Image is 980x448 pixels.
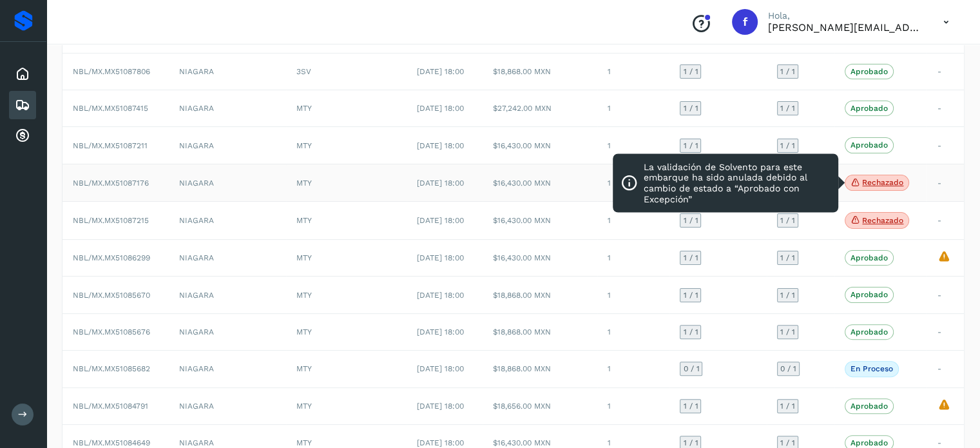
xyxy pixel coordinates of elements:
[780,291,795,299] span: 1 / 1
[73,327,150,336] span: NBL/MX.MX51085676
[483,202,597,240] td: $16,430.00 MXN
[417,104,464,113] span: [DATE] 18:00
[169,240,286,277] td: NIAGARA
[780,68,795,75] span: 1 / 1
[296,253,312,262] span: MTY
[9,60,36,88] div: Inicio
[683,217,698,224] span: 1 / 1
[73,402,148,411] span: NBL/MX.MX51084791
[417,291,464,300] span: [DATE] 18:00
[483,127,597,164] td: $16,430.00 MXN
[169,313,286,350] td: NIAGARA
[683,291,698,299] span: 1 / 1
[862,178,903,187] p: Rechazado
[927,90,964,127] td: -
[417,402,464,411] span: [DATE] 18:00
[850,253,888,262] p: Aprobado
[780,104,795,112] span: 1 / 1
[780,142,795,150] span: 1 / 1
[483,240,597,277] td: $16,430.00 MXN
[169,53,286,90] td: NIAGARA
[296,291,312,300] span: MTY
[73,104,148,113] span: NBL/MX.MX51087415
[296,179,312,188] span: MTY
[296,141,312,150] span: MTY
[73,291,150,300] span: NBL/MX.MX51085670
[483,90,597,127] td: $27,242.00 MXN
[597,53,670,90] td: 1
[9,91,36,119] div: Embarques
[597,351,670,387] td: 1
[780,328,795,336] span: 1 / 1
[296,67,311,76] span: 3SV
[296,104,312,113] span: MTY
[927,127,964,164] td: -
[483,351,597,387] td: $18,868.00 MXN
[927,313,964,350] td: -
[780,254,795,262] span: 1 / 1
[169,202,286,240] td: NIAGARA
[927,351,964,387] td: -
[296,327,312,336] span: MTY
[780,365,796,373] span: 0 / 1
[296,364,312,373] span: MTY
[73,438,150,447] span: NBL/MX.MX51084649
[780,439,795,447] span: 1 / 1
[169,127,286,164] td: NIAGARA
[768,10,923,21] p: Hola,
[417,438,464,447] span: [DATE] 18:00
[73,364,150,373] span: NBL/MX.MX51085682
[417,364,464,373] span: [DATE] 18:00
[296,216,312,225] span: MTY
[850,67,888,76] p: Aprobado
[483,164,597,202] td: $16,430.00 MXN
[850,402,888,411] p: Aprobado
[927,277,964,313] td: -
[850,141,888,150] p: Aprobado
[417,253,464,262] span: [DATE] 18:00
[483,277,597,313] td: $18,868.00 MXN
[73,253,150,262] span: NBL/MX.MX51086299
[483,313,597,350] td: $18,868.00 MXN
[850,104,888,113] p: Aprobado
[483,53,597,90] td: $18,868.00 MXN
[597,313,670,350] td: 1
[417,179,464,188] span: [DATE] 18:00
[683,402,698,410] span: 1 / 1
[73,216,149,225] span: NBL/MX.MX51087215
[780,217,795,224] span: 1 / 1
[927,202,964,240] td: -
[483,387,597,424] td: $18,656.00 MXN
[417,67,464,76] span: [DATE] 18:00
[169,351,286,387] td: NIAGARA
[683,142,698,150] span: 1 / 1
[73,141,148,150] span: NBL/MX.MX51087211
[597,90,670,127] td: 1
[850,327,888,336] p: Aprobado
[169,164,286,202] td: NIAGARA
[597,387,670,424] td: 1
[597,202,670,240] td: 1
[683,439,698,447] span: 1 / 1
[862,216,903,225] p: Rechazado
[927,53,964,90] td: -
[597,164,670,202] td: 1
[417,327,464,336] span: [DATE] 18:00
[927,164,964,202] td: -
[169,90,286,127] td: NIAGARA
[9,122,36,150] div: Cuentas por cobrar
[73,179,149,188] span: NBL/MX.MX51087176
[169,277,286,313] td: NIAGARA
[683,254,698,262] span: 1 / 1
[296,438,312,447] span: MTY
[644,161,831,204] p: La validación de Solvento para este embarque ha sido anulada debido al cambio de estado a “Aproba...
[597,240,670,277] td: 1
[296,402,312,411] span: MTY
[597,277,670,313] td: 1
[850,290,888,299] p: Aprobado
[597,127,670,164] td: 1
[683,365,699,373] span: 0 / 1
[417,141,464,150] span: [DATE] 18:00
[417,216,464,225] span: [DATE] 18:00
[850,364,893,373] p: En proceso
